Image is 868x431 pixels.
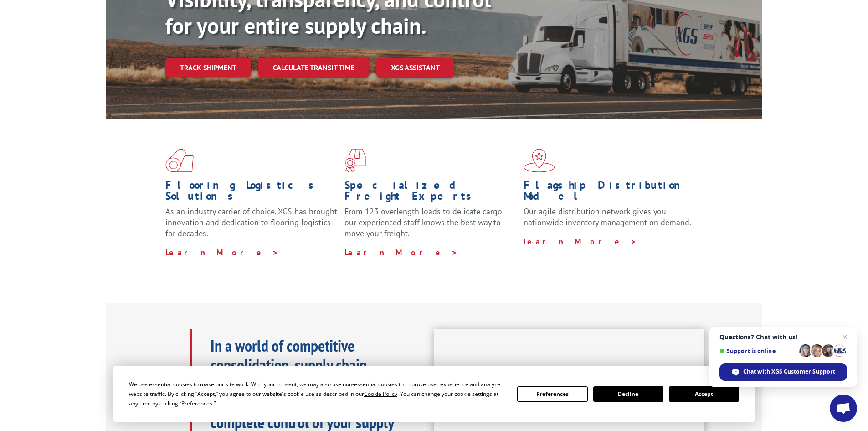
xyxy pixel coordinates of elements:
span: Chat with XGS Customer Support [743,368,835,376]
a: Calculate transit time [258,58,369,78]
button: Accept [669,386,739,402]
img: xgs-icon-focused-on-flooring-red [344,149,366,172]
span: Preferences [181,400,212,407]
span: Cookie Policy [364,390,397,398]
span: Support is online [719,348,796,354]
a: Track shipment [165,58,251,77]
div: We use essential cookies to make our site work. With your consent, we may also use non-essential ... [129,379,506,408]
h1: Flooring Logistics Solutions [165,180,338,206]
div: Chat with XGS Customer Support [719,363,847,381]
p: From 123 overlength loads to delicate cargo, our experienced staff knows the best way to move you... [344,206,517,247]
button: Preferences [517,386,587,402]
span: As an industry carrier of choice, XGS has brought innovation and dedication to flooring logistics... [165,206,337,239]
a: XGS ASSISTANT [376,58,454,78]
button: Decline [593,386,663,402]
img: xgs-icon-total-supply-chain-intelligence-red [165,149,194,172]
a: Learn More > [165,247,279,258]
span: Our agile distribution network gives you nationwide inventory management on demand. [524,206,691,228]
div: Open chat [830,395,857,422]
h1: Flagship Distribution Model [524,180,696,206]
h1: Specialized Freight Experts [344,180,517,206]
span: Questions? Chat with us! [719,333,847,341]
a: Learn More > [344,247,458,258]
img: xgs-icon-flagship-distribution-model-red [524,149,555,172]
div: Cookie Consent Prompt [113,366,755,422]
a: Learn More > [524,236,637,247]
span: Close chat [839,332,850,343]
